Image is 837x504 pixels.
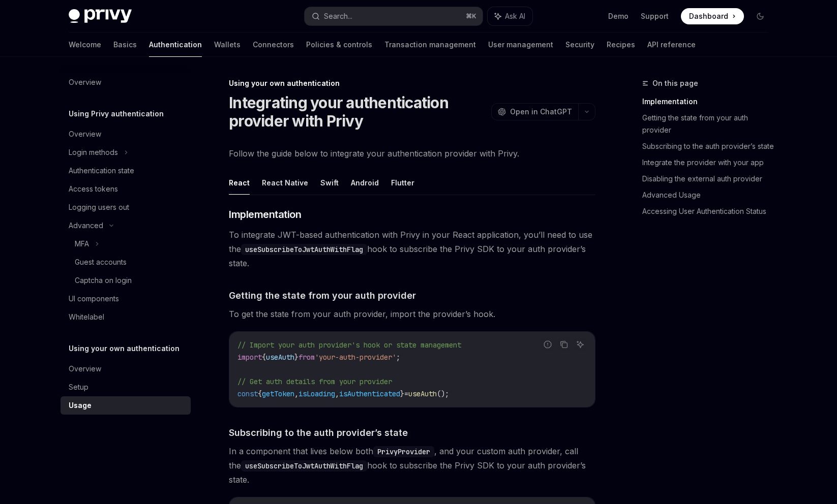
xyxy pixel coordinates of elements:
button: Ask AI [488,7,532,25]
a: Advanced Usage [642,187,776,203]
div: Captcha on login [75,274,132,287]
a: Subscribing to the auth provider’s state [642,138,776,154]
div: Using your own authentication [229,78,595,88]
span: Getting the state from your auth provider [229,289,416,302]
a: Usage [61,396,191,415]
button: Report incorrect code [541,338,554,351]
span: Implementation [229,207,301,222]
a: Policies & controls [306,33,372,57]
button: Android [351,171,379,195]
a: Dashboard [681,8,744,24]
span: To get the state from your auth provider, import the provider’s hook. [229,307,595,321]
a: Demo [608,11,629,21]
a: Overview [61,73,191,91]
span: 'your-auth-provider' [315,353,396,362]
span: On this page [652,77,698,89]
a: Support [641,11,669,21]
a: Recipes [607,33,635,57]
span: { [262,353,266,362]
span: getToken [262,389,294,398]
a: Implementation [642,93,776,110]
a: Authentication [149,33,202,57]
code: useSubscribeToJwtAuthWithFlag [241,244,367,255]
code: useSubscribeToJwtAuthWithFlag [241,460,367,471]
span: Open in ChatGPT [510,107,572,117]
div: Overview [69,363,101,375]
a: Overview [61,125,191,143]
div: Search... [324,10,352,22]
a: Logging users out [61,198,191,216]
a: Welcome [69,33,101,57]
div: MFA [75,238,89,250]
span: Subscribing to the auth provider’s state [229,426,408,439]
span: import [237,353,262,362]
img: dark logo [69,9,132,23]
a: Whitelabel [61,308,191,326]
div: Advanced [69,219,103,232]
a: User management [488,33,553,57]
span: ⌘ K [466,12,476,20]
span: useAuth [408,389,437,398]
span: useAuth [266,353,294,362]
a: UI components [61,290,191,308]
div: Logging users out [69,201,129,213]
a: Transaction management [384,33,476,57]
a: Authentication state [61,162,191,180]
a: Access tokens [61,180,191,198]
a: Guest accounts [61,253,191,271]
a: Integrate the provider with your app [642,154,776,171]
div: Usage [69,399,92,412]
div: Authentication state [69,165,134,177]
div: Overview [69,76,101,88]
span: In a component that lives below both , and your custom auth provider, call the hook to subscribe ... [229,444,595,487]
div: Setup [69,381,88,393]
span: const [237,389,258,398]
span: // Import your auth provider's hook or state management [237,340,461,350]
span: { [258,389,262,398]
button: React Native [262,171,308,195]
a: Accessing User Authentication Status [642,203,776,219]
a: Setup [61,378,191,396]
span: (); [437,389,449,398]
button: Swift [320,171,339,195]
h5: Using your own authentication [69,342,180,355]
span: Ask AI [505,11,525,21]
div: Guest accounts [75,256,127,268]
a: Disabling the external auth provider [642,171,776,187]
a: Overview [61,360,191,378]
span: Dashboard [689,11,728,21]
span: , [294,389,298,398]
button: Toggle dark mode [752,8,768,24]
button: React [229,171,250,195]
button: Ask AI [574,338,587,351]
a: Wallets [214,33,241,57]
span: // Get auth details from your provider [237,377,392,386]
span: = [404,389,408,398]
span: isAuthenticated [339,389,400,398]
a: Basics [113,33,137,57]
a: Security [565,33,594,57]
span: Follow the guide below to integrate your authentication provider with Privy. [229,146,595,161]
span: , [335,389,339,398]
button: Open in ChatGPT [491,103,578,120]
a: Connectors [253,33,294,57]
span: To integrate JWT-based authentication with Privy in your React application, you’ll need to use th... [229,228,595,270]
span: } [294,353,298,362]
span: isLoading [298,389,335,398]
button: Search...⌘K [305,7,483,25]
button: Flutter [391,171,414,195]
code: PrivyProvider [373,446,434,457]
h5: Using Privy authentication [69,108,164,120]
a: Getting the state from your auth provider [642,110,776,138]
h1: Integrating your authentication provider with Privy [229,93,487,130]
div: Whitelabel [69,311,104,323]
span: ; [396,353,400,362]
div: Access tokens [69,183,118,195]
button: Copy the contents from the code block [557,338,571,351]
span: } [400,389,404,398]
a: Captcha on login [61,271,191,290]
span: from [298,353,315,362]
div: Login methods [69,146,118,159]
div: Overview [69,128,101,140]
a: API reference [647,33,696,57]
